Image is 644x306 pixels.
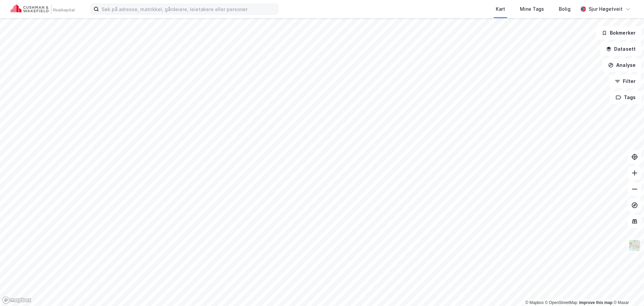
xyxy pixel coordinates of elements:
[602,58,641,72] button: Analyse
[610,274,644,306] div: Kontrollprogram for chat
[579,300,612,305] a: Improve this map
[520,5,544,13] div: Mine Tags
[589,5,623,13] div: Sjur Høgetveit
[99,4,278,14] input: Søk på adresse, matrikkel, gårdeiere, leietakere eller personer
[600,42,641,56] button: Datasett
[545,300,578,305] a: OpenStreetMap
[525,300,544,305] a: Mapbox
[2,296,32,304] a: Mapbox homepage
[628,239,641,252] img: Z
[596,26,641,40] button: Bokmerker
[610,274,644,306] iframe: Chat Widget
[496,5,505,13] div: Kart
[11,4,74,14] img: cushman-wakefield-realkapital-logo.202ea83816669bd177139c58696a8fa1.svg
[610,91,641,104] button: Tags
[559,5,571,13] div: Bolig
[609,75,641,88] button: Filter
